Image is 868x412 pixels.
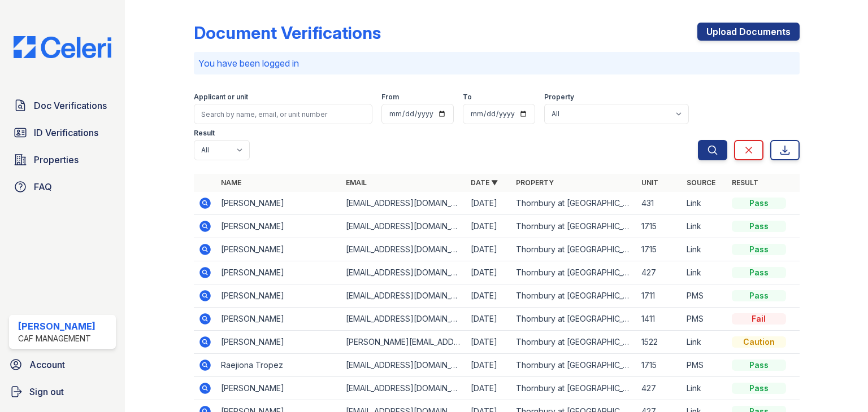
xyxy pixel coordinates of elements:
[466,215,511,238] td: [DATE]
[637,377,682,400] td: 427
[341,192,466,215] td: [EMAIL_ADDRESS][DOMAIN_NAME]
[5,353,120,376] a: Account
[516,178,554,187] a: Property
[687,178,715,187] a: Source
[682,308,727,331] td: PMS
[341,331,466,354] td: [PERSON_NAME][EMAIL_ADDRESS][DOMAIN_NAME]
[381,93,399,102] label: From
[637,331,682,354] td: 1522
[511,215,636,238] td: Thornbury at [GEOGRAPHIC_DATA]
[682,284,727,308] td: PMS
[216,308,341,331] td: [PERSON_NAME]
[471,178,498,187] a: Date ▼
[216,238,341,261] td: [PERSON_NAME]
[511,377,636,400] td: Thornbury at [GEOGRAPHIC_DATA]
[511,284,636,308] td: Thornbury at [GEOGRAPHIC_DATA]
[732,383,786,394] div: Pass
[346,178,367,187] a: Email
[637,215,682,238] td: 1715
[732,198,786,209] div: Pass
[341,308,466,331] td: [EMAIL_ADDRESS][DOMAIN_NAME]
[732,267,786,278] div: Pass
[682,215,727,238] td: Link
[466,261,511,284] td: [DATE]
[637,284,682,308] td: 1711
[216,377,341,400] td: [PERSON_NAME]
[341,284,466,308] td: [EMAIL_ADDRESS][DOMAIN_NAME]
[466,331,511,354] td: [DATE]
[682,377,727,400] td: Link
[637,354,682,377] td: 1715
[34,153,79,166] span: Properties
[216,215,341,238] td: [PERSON_NAME]
[29,385,64,398] span: Sign out
[637,238,682,261] td: 1715
[637,308,682,331] td: 1411
[682,354,727,377] td: PMS
[466,238,511,261] td: [DATE]
[5,380,120,403] a: Sign out
[732,221,786,232] div: Pass
[194,93,248,102] label: Applicant or unit
[511,261,636,284] td: Thornbury at [GEOGRAPHIC_DATA]
[732,290,786,301] div: Pass
[466,192,511,215] td: [DATE]
[511,354,636,377] td: Thornbury at [GEOGRAPHIC_DATA]
[732,336,786,348] div: Caution
[194,23,381,43] div: Document Verifications
[511,308,636,331] td: Thornbury at [GEOGRAPHIC_DATA]
[637,192,682,215] td: 431
[341,238,466,261] td: [EMAIL_ADDRESS][DOMAIN_NAME]
[466,377,511,400] td: [DATE]
[216,192,341,215] td: [PERSON_NAME]
[221,178,241,187] a: Name
[511,192,636,215] td: Thornbury at [GEOGRAPHIC_DATA]
[29,358,65,371] span: Account
[194,104,372,124] input: Search by name, email, or unit number
[637,261,682,284] td: 427
[544,93,574,102] label: Property
[682,238,727,261] td: Link
[641,178,658,187] a: Unit
[732,313,786,325] div: Fail
[18,319,96,333] div: [PERSON_NAME]
[732,244,786,255] div: Pass
[341,354,466,377] td: [EMAIL_ADDRESS][DOMAIN_NAME]
[511,238,636,261] td: Thornbury at [GEOGRAPHIC_DATA]
[466,308,511,331] td: [DATE]
[341,215,466,238] td: [EMAIL_ADDRESS][DOMAIN_NAME]
[341,261,466,284] td: [EMAIL_ADDRESS][DOMAIN_NAME]
[9,94,116,117] a: Doc Verifications
[341,377,466,400] td: [EMAIL_ADDRESS][DOMAIN_NAME]
[9,121,116,144] a: ID Verifications
[682,261,727,284] td: Link
[682,192,727,215] td: Link
[216,261,341,284] td: [PERSON_NAME]
[216,331,341,354] td: [PERSON_NAME]
[466,354,511,377] td: [DATE]
[194,129,215,138] label: Result
[34,126,98,139] span: ID Verifications
[9,176,116,198] a: FAQ
[34,99,107,112] span: Doc Verifications
[732,178,758,187] a: Result
[732,360,786,371] div: Pass
[511,331,636,354] td: Thornbury at [GEOGRAPHIC_DATA]
[682,331,727,354] td: Link
[216,284,341,308] td: [PERSON_NAME]
[216,354,341,377] td: Raejiona Tropez
[466,284,511,308] td: [DATE]
[697,23,800,41] a: Upload Documents
[9,148,116,171] a: Properties
[463,93,472,102] label: To
[198,56,795,70] p: You have been logged in
[5,36,120,58] img: CE_Logo_Blue-a8612792a0a2168367f1c8372b55b34899dd931a85d93a1a3d3e32e68fde9ad4.png
[34,180,52,194] span: FAQ
[18,333,96,344] div: CAF Management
